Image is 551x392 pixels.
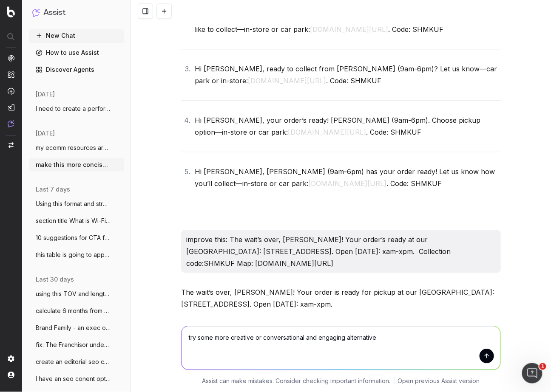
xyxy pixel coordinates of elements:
[192,114,501,138] li: Hi [PERSON_NAME], your order’s ready! [PERSON_NAME] (9am-6pm). Choose pickup option—in-store or c...
[36,200,111,208] span: Using this format and structure and tone
[310,23,388,35] button: [DOMAIN_NAME][URL]
[29,102,124,116] button: I need to create a performance review sc
[9,142,14,148] img: Switch project
[36,375,111,383] span: I have an seo conent optimisation questi
[192,11,501,35] li: Hi [PERSON_NAME], your order’s ready at [PERSON_NAME] (9am-6pm). Tell us how you’d like to collec...
[36,161,111,169] span: make this more concise and clear: Hi Mar
[8,55,14,62] img: Analytics
[36,324,111,332] span: Brand Family - an exec overview: D AT T
[36,358,111,366] span: create an editorial seo content framewor
[36,307,111,315] span: calculate 6 months from [DATE]
[36,144,111,152] span: my ecomm resources are thin. for big eve
[182,326,500,369] textarea: try some more creative or conversational and engaging alternative
[8,120,14,127] img: Assist
[7,6,15,17] img: Botify logo
[36,275,74,284] span: last 30 days
[29,46,124,59] a: How to use Assist
[288,126,366,138] button: [DOMAIN_NAME][URL]
[29,29,124,42] button: New Chat
[8,104,14,111] img: Studio
[192,166,501,189] li: Hi [PERSON_NAME], [PERSON_NAME] (9am-6pm) has your order ready! Let us know how you’ll collect—in...
[29,231,124,245] button: 10 suggestions for CTA for link to windo
[29,214,124,228] button: section title What is Wi-Fi 7? Wi-Fi 7 (
[192,63,501,87] li: Hi [PERSON_NAME], ready to collect from [PERSON_NAME] (9am-6pm)? Let us know—car park or in-store...
[43,7,65,19] h1: Assist
[36,290,111,298] span: using this TOV and length: Cold snap? No
[29,355,124,369] button: create an editorial seo content framewor
[29,63,124,76] a: Discover Agents
[398,377,480,385] a: Open previous Assist version
[36,185,70,194] span: last 7 days
[248,75,326,87] button: [DOMAIN_NAME][URL]
[29,248,124,262] button: this table is going to appear on a [PERSON_NAME]
[36,251,111,259] span: this table is going to appear on a [PERSON_NAME]
[36,90,55,99] span: [DATE]
[36,234,111,242] span: 10 suggestions for CTA for link to windo
[36,217,111,225] span: section title What is Wi-Fi 7? Wi-Fi 7 (
[29,304,124,318] button: calculate 6 months from [DATE]
[308,178,386,189] button: [DOMAIN_NAME][URL]
[8,355,14,362] img: Setting
[32,7,121,19] button: Assist
[29,287,124,301] button: using this TOV and length: Cold snap? No
[36,104,111,113] span: I need to create a performance review sc
[8,71,14,78] img: Intelligence
[540,363,546,370] span: 1
[8,87,14,95] img: Activation
[522,363,542,384] iframe: Intercom live chat
[36,341,111,349] span: fix: The Franchisor understands that the
[29,197,124,211] button: Using this format and structure and tone
[36,129,55,138] span: [DATE]
[186,234,496,269] p: improve this: The wait’s over, [PERSON_NAME]! Your order’s ready at our [GEOGRAPHIC_DATA]: [STREE...
[202,377,391,385] p: Assist can make mistakes. Consider checking important information.
[29,321,124,335] button: Brand Family - an exec overview: D AT T
[29,338,124,352] button: fix: The Franchisor understands that the
[8,372,14,378] img: My account
[181,286,501,310] p: The wait’s over, [PERSON_NAME]! Your order is ready for pickup at our [GEOGRAPHIC_DATA]: [STREET_...
[29,158,124,172] button: make this more concise and clear: Hi Mar
[29,141,124,155] button: my ecomm resources are thin. for big eve
[29,372,124,386] button: I have an seo conent optimisation questi
[32,8,40,17] img: Assist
